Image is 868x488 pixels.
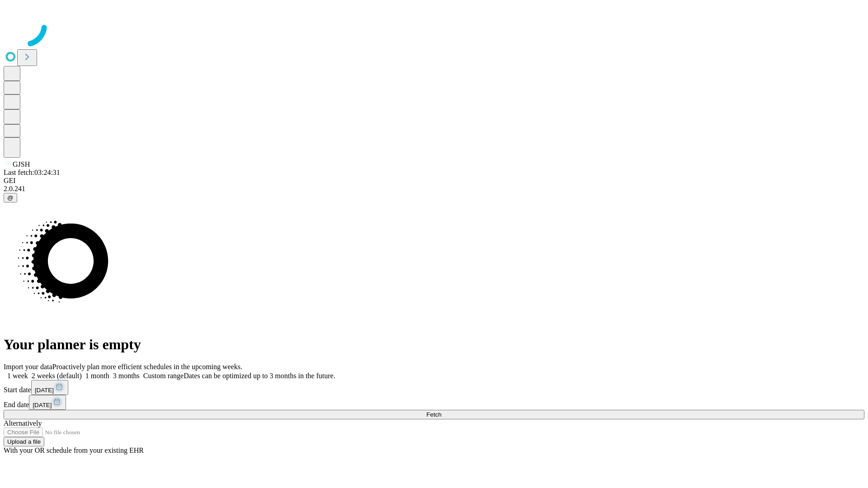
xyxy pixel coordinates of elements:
[33,402,52,408] span: [DATE]
[29,395,66,410] button: [DATE]
[184,372,335,380] span: Dates can be optimized up to 3 months in the future.
[4,336,864,353] h1: Your planner is empty
[13,160,30,168] span: GJSH
[4,185,864,193] div: 2.0.241
[4,419,42,427] span: Alternatively
[143,372,184,380] span: Custom range
[4,446,144,454] span: With your OR schedule from your existing EHR
[113,372,140,380] span: 3 months
[52,363,242,371] span: Proactively plan more efficient schedules in the upcoming weeks.
[4,169,60,176] span: Last fetch: 03:24:31
[32,372,82,380] span: 2 weeks (default)
[426,411,441,418] span: Fetch
[4,410,864,419] button: Fetch
[31,380,68,395] button: [DATE]
[4,193,17,202] button: @
[35,387,54,394] span: [DATE]
[7,194,14,201] span: @
[7,372,28,380] span: 1 week
[85,372,109,380] span: 1 month
[4,363,52,371] span: Import your data
[4,437,44,446] button: Upload a file
[4,380,864,395] div: Start date
[4,177,864,185] div: GEI
[4,395,864,410] div: End date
